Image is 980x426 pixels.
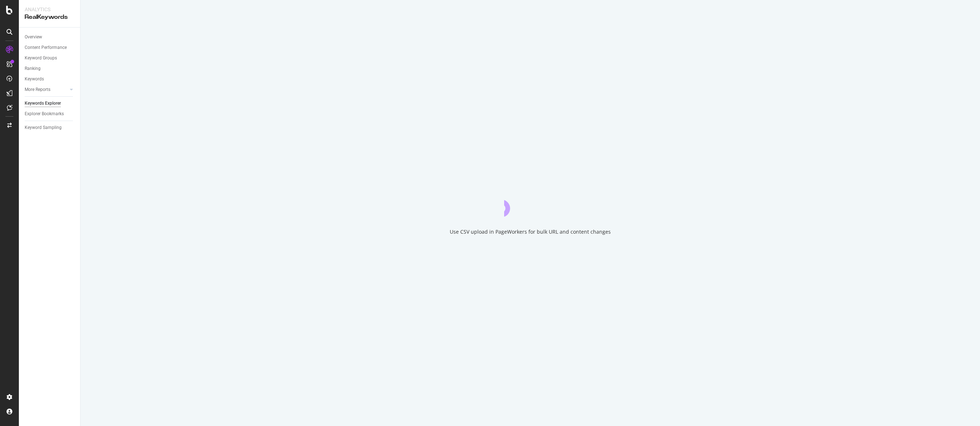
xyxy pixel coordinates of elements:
div: Keywords Explorer [25,100,61,107]
a: Explorer Bookmarks [25,110,75,118]
div: animation [504,191,556,217]
div: Keywords [25,75,44,83]
div: Use CSV upload in PageWorkers for bulk URL and content changes [450,228,611,235]
a: Keyword Groups [25,54,75,62]
div: Keyword Sampling [25,124,62,131]
div: RealKeywords [25,13,74,21]
a: Keyword Sampling [25,124,75,131]
div: Keyword Groups [25,54,57,62]
a: Keywords [25,75,75,83]
div: More Reports [25,86,50,93]
a: Keywords Explorer [25,100,75,107]
div: Overview [25,33,42,41]
div: Content Performance [25,44,67,51]
a: Overview [25,33,75,41]
a: Ranking [25,65,75,72]
div: Explorer Bookmarks [25,110,64,118]
div: Ranking [25,65,41,72]
a: Content Performance [25,44,75,51]
div: Analytics [25,6,74,13]
a: More Reports [25,86,68,93]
